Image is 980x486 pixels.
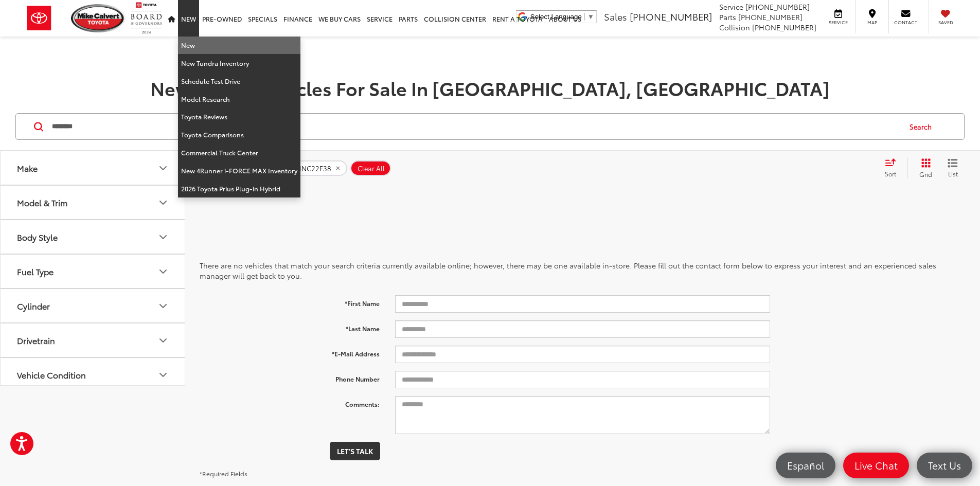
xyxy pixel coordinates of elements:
[178,55,300,73] a: New Tundra Inventory
[1,186,186,219] button: Model & TrimModel & Trim
[719,22,750,32] span: Collision
[192,371,387,384] label: Phone Number
[17,232,58,242] div: Body Style
[71,4,126,32] img: Mike Calvert Toyota
[178,73,300,91] a: Schedule Test Drive
[192,346,387,358] label: *E-Mail Address
[358,165,385,173] span: Clear All
[900,114,947,139] button: Search
[17,197,67,207] div: Model & Trim
[907,158,940,178] button: Grid View
[719,12,736,22] span: Parts
[752,22,816,32] span: [PHONE_NUMBER]
[17,266,54,276] div: Fuel Type
[861,19,883,26] span: Map
[1,358,186,391] button: Vehicle ConditionVehicle Condition
[885,169,896,178] span: Sort
[940,158,966,178] button: List View
[917,453,972,478] a: Text Us
[17,335,55,345] div: Drivetrain
[827,19,850,26] span: Service
[157,265,169,278] div: Fuel Type
[934,19,957,26] span: Saved
[587,13,594,21] span: ▼
[923,459,966,472] span: Text Us
[178,91,300,109] a: Model Research
[330,442,380,460] button: Let's Talk
[782,459,829,472] span: Español
[1,151,186,185] button: MakeMake
[157,300,169,312] div: Cylinder
[51,114,900,139] input: Search by Make, Model, or Keyword
[178,126,300,144] a: Toyota Comparisons
[894,19,917,26] span: Contact
[178,108,300,126] a: Toyota Reviews
[350,160,391,176] button: Clear All
[192,396,387,409] label: Comments:
[738,12,803,22] span: [PHONE_NUMBER]
[157,162,169,174] div: Make
[178,180,300,197] a: 2026 Toyota Prius Plug-in Hybrid
[200,469,247,478] small: *Required Fields
[157,334,169,347] div: Drivetrain
[745,2,810,12] span: [PHONE_NUMBER]
[157,196,169,209] div: Model & Trim
[17,370,86,380] div: Vehicle Condition
[157,231,169,243] div: Body Style
[584,13,585,21] span: ​
[157,369,169,381] div: Vehicle Condition
[776,453,835,478] a: Español
[843,453,909,478] a: Live Chat
[1,323,186,357] button: DrivetrainDrivetrain
[178,162,300,180] a: New 4Runner i-FORCE MAX Inventory
[919,170,932,178] span: Grid
[178,37,300,55] a: New
[17,301,50,311] div: Cylinder
[192,295,387,308] label: *First Name
[1,220,186,254] button: Body StyleBody Style
[200,260,966,281] p: There are no vehicles that match your search criteria currently available online; however, there ...
[604,10,627,23] span: Sales
[192,320,387,333] label: *Last Name
[630,10,712,23] span: [PHONE_NUMBER]
[1,289,186,322] button: CylinderCylinder
[1,255,186,288] button: Fuel TypeFuel Type
[292,160,347,176] button: remove INC22F38
[719,2,743,12] span: Service
[299,165,331,173] span: INC22F38
[880,158,907,178] button: Select sort value
[948,169,958,178] span: List
[17,163,38,173] div: Make
[178,144,300,162] a: Commercial Truck Center
[849,459,903,472] span: Live Chat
